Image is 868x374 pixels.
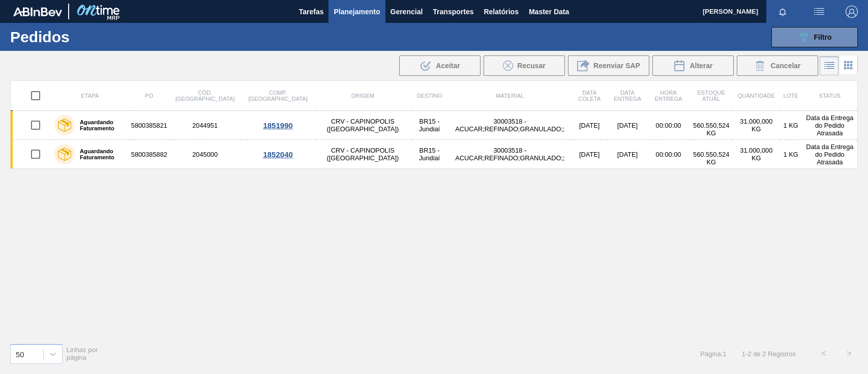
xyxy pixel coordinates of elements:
div: 50 [16,350,24,358]
td: [DATE] [572,111,607,140]
td: CRV - CAPINOPOLIS ([GEOGRAPHIC_DATA]) [315,140,411,169]
td: 1 KG [779,111,802,140]
td: [DATE] [572,140,607,169]
span: 560.550,524 KG [693,151,729,166]
td: 00:00:00 [648,111,689,140]
td: 31.000,000 KG [733,140,779,169]
td: Data da Entrega do Pedido Atrasada [802,140,858,169]
span: Recusar [517,62,545,70]
span: Tarefas [299,6,324,18]
div: Aceitar [399,55,481,76]
span: Cód. [GEOGRAPHIC_DATA] [175,90,234,102]
label: Aguardando Faturamento [75,119,126,131]
span: Alterar [690,62,712,70]
button: Alterar [652,55,734,76]
td: 1 KG [779,140,802,169]
div: Visão em Cards [839,56,858,75]
span: 1 - 2 de 2 Registros [742,350,796,358]
td: [DATE] [607,111,648,140]
a: Aguardando Faturamento58003858212044951CRV - CAPINOPOLIS ([GEOGRAPHIC_DATA])BR15 - Jundiaí3000351... [11,111,858,140]
td: 2044951 [169,111,241,140]
td: 31.000,000 KG [733,111,779,140]
span: Destino [417,93,442,99]
td: Data da Entrega do Pedido Atrasada [802,111,858,140]
span: Data coleta [578,90,601,102]
span: Cancelar [770,62,800,70]
span: Planejamento [334,6,380,18]
button: Cancelar [737,55,818,76]
div: 1852040 [243,150,313,159]
td: 5800385821 [130,111,169,140]
td: BR15 - Jundiaí [411,140,448,169]
div: Reenviar SAP [568,55,649,76]
span: Status [819,93,841,99]
span: Transportes [433,6,473,18]
span: Página : 1 [700,350,726,358]
h1: Pedidos [10,31,159,43]
span: Hora Entrega [654,90,682,102]
span: Aceitar [436,62,460,70]
div: Visão em Lista [820,56,839,75]
span: Gerencial [391,6,423,18]
span: Comp. [GEOGRAPHIC_DATA] [248,90,307,102]
label: Aguardando Faturamento [75,148,126,160]
span: Filtro [814,33,832,41]
span: Etapa [81,93,99,99]
td: BR15 - Jundiaí [411,111,448,140]
span: Estoque atual [697,90,725,102]
div: Recusar [484,55,565,76]
td: 5800385882 [130,140,169,169]
td: 30003518 - ACUCAR;REFINADO;GRANULADO;; [448,111,572,140]
td: 2045000 [169,140,241,169]
span: Data Entrega [614,90,641,102]
span: Relatórios [484,6,518,18]
button: Notificações [766,5,799,19]
button: Filtro [771,27,858,47]
img: TNhmsLtSVTkK8tSr43FrP2fwEKptu5GPRR3wAAAABJRU5ErkJggg== [13,7,62,16]
span: PO [145,93,153,99]
span: Linhas por página [67,346,98,361]
td: [DATE] [607,140,648,169]
div: Alterar Pedido [652,55,734,76]
img: Logout [846,6,858,18]
span: Material [496,93,524,99]
div: Cancelar Pedidos em Massa [737,55,818,76]
td: 30003518 - ACUCAR;REFINADO;GRANULADO;; [448,140,572,169]
span: Origem [351,93,374,99]
span: Quantidade [738,93,775,99]
span: 560.550,524 KG [693,122,729,137]
span: Reenviar SAP [593,62,640,70]
td: CRV - CAPINOPOLIS ([GEOGRAPHIC_DATA]) [315,111,411,140]
button: > [836,341,862,366]
img: userActions [813,6,825,18]
td: 00:00:00 [648,140,689,169]
span: Lote [783,93,798,99]
span: Master Data [529,6,569,18]
button: < [811,341,836,366]
div: 1851990 [243,121,313,130]
a: Aguardando Faturamento58003858822045000CRV - CAPINOPOLIS ([GEOGRAPHIC_DATA])BR15 - Jundiaí3000351... [11,140,858,169]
